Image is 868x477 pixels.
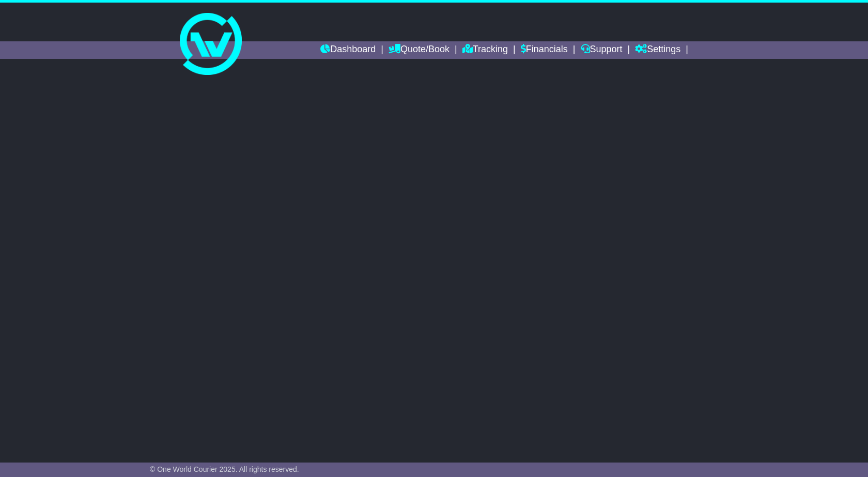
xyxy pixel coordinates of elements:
a: Settings [635,41,680,59]
a: Financials [521,41,568,59]
a: Support [581,41,623,59]
span: © One World Courier 2025. All rights reserved. [150,465,299,473]
a: Dashboard [320,41,376,59]
a: Tracking [462,41,508,59]
a: Quote/Book [389,41,450,59]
